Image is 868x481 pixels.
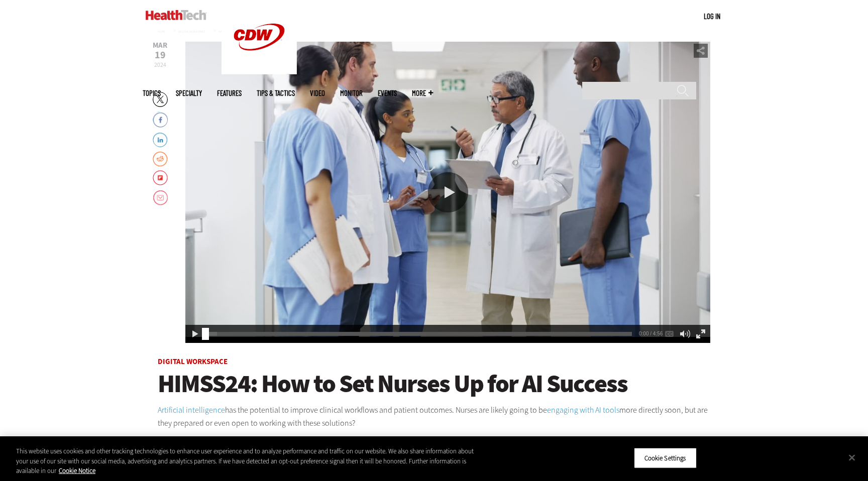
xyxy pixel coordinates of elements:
[185,42,710,343] div: Video viewer
[143,89,161,97] span: Topics
[694,327,708,341] div: Full Screen
[663,327,677,341] div: Enable Closed Captioning
[146,10,206,20] img: Home
[412,89,433,97] span: More
[704,11,720,22] div: User menu
[257,89,295,97] a: Tips & Tactics
[428,172,468,212] div: Play or Pause Video
[378,89,397,97] a: Events
[16,446,477,476] div: This website uses cookies and other tracking technologies to enhance user experience and to analy...
[222,66,297,77] a: CDW
[634,447,697,468] button: Cookie Settings
[310,89,325,97] a: Video
[158,367,627,400] span: HIMSS24: How to Set Nurses Up for AI Success
[704,12,720,21] a: Log in
[187,327,201,341] div: Play
[158,405,225,415] a: Artificial intelligence
[340,89,363,97] a: MonITor
[639,331,660,336] div: 0:00 / 4:56
[176,89,202,97] span: Specialty
[59,466,95,475] a: More information about your privacy
[158,356,228,367] a: Digital Workspace
[202,328,209,340] div: Seek Video
[158,404,710,429] p: has the potential to improve clinical workflows and patient outcomes. Nurses are likely going to ...
[841,446,863,468] button: Close
[217,89,242,97] a: Features
[678,327,693,341] div: Mute
[547,405,619,415] a: engaging with AI tools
